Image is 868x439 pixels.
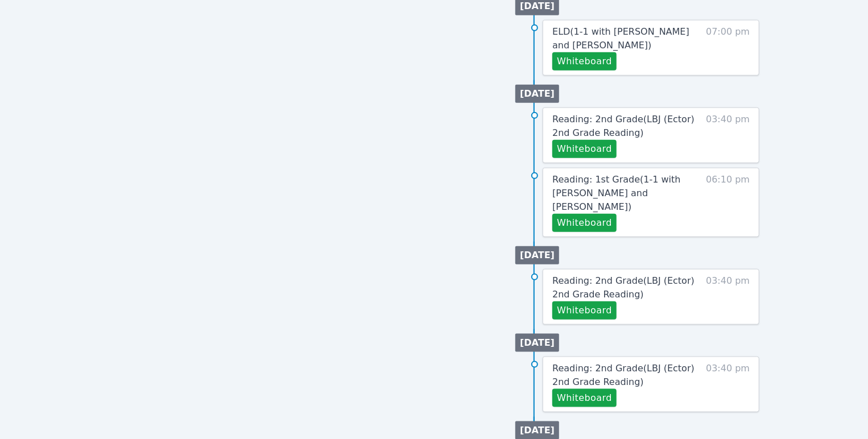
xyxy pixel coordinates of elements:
[515,85,559,103] li: [DATE]
[552,52,617,71] button: Whiteboard
[552,140,617,158] button: Whiteboard
[515,334,559,352] li: [DATE]
[706,113,750,158] span: 03:40 pm
[706,362,750,407] span: 03:40 pm
[552,113,700,140] a: Reading: 2nd Grade(LBJ (Ector) 2nd Grade Reading)
[552,214,617,232] button: Whiteboard
[552,274,700,301] a: Reading: 2nd Grade(LBJ (Ector) 2nd Grade Reading)
[552,174,681,212] span: Reading: 1st Grade ( 1-1 with [PERSON_NAME] and [PERSON_NAME] )
[552,25,700,52] a: ELD(1-1 with [PERSON_NAME] and [PERSON_NAME])
[552,362,700,389] a: Reading: 2nd Grade(LBJ (Ector) 2nd Grade Reading)
[552,275,695,300] span: Reading: 2nd Grade ( LBJ (Ector) 2nd Grade Reading )
[706,25,750,71] span: 07:00 pm
[552,26,689,51] span: ELD ( 1-1 with [PERSON_NAME] and [PERSON_NAME] )
[706,173,750,232] span: 06:10 pm
[706,274,750,320] span: 03:40 pm
[515,246,559,264] li: [DATE]
[552,363,695,387] span: Reading: 2nd Grade ( LBJ (Ector) 2nd Grade Reading )
[552,389,617,407] button: Whiteboard
[552,173,700,214] a: Reading: 1st Grade(1-1 with [PERSON_NAME] and [PERSON_NAME])
[552,114,695,138] span: Reading: 2nd Grade ( LBJ (Ector) 2nd Grade Reading )
[552,301,617,320] button: Whiteboard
